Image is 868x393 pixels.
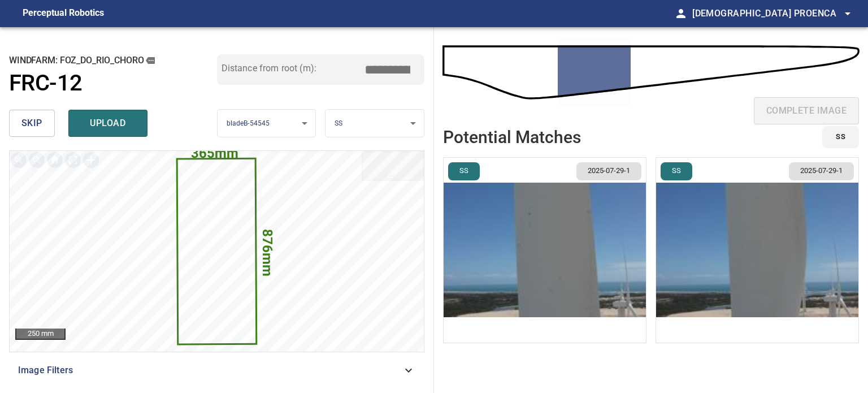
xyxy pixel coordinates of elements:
[688,2,854,25] button: [DEMOGRAPHIC_DATA] Proenca
[9,110,55,137] button: skip
[443,128,581,146] h2: Potential Matches
[259,229,275,277] text: 876mm
[18,364,402,377] span: Image Filters
[21,115,42,131] span: skip
[674,7,688,20] span: person
[692,6,854,21] span: [DEMOGRAPHIC_DATA] Proenca
[453,166,475,176] span: SS
[661,162,692,180] button: SS
[23,5,104,23] figcaption: Perceptual Robotics
[836,131,845,144] span: SS
[28,151,46,169] img: Zoom out
[665,166,688,176] span: SS
[335,119,342,127] span: SS
[9,70,82,97] h1: FRC-12
[68,110,147,137] button: upload
[815,126,859,148] div: id
[448,162,480,180] button: SS
[656,158,858,343] img: FOZ_DO_RIO_CHORO/FRC-12/2025-07-29-1/2025-07-29-1/inspectionData/image49wp53.jpg
[222,64,316,73] label: Distance from root (m):
[227,119,270,127] span: bladeB-54545
[10,151,28,169] img: Zoom in
[9,357,424,384] div: Image Filters
[325,109,424,138] div: SS
[82,151,100,169] img: Toggle selection
[444,158,646,343] img: FOZ_DO_RIO_CHORO/FRC-12/2025-07-29-1/2025-07-29-1/inspectionData/image48wp52.jpg
[64,151,82,169] img: Toggle full page
[841,7,854,20] span: arrow_drop_down
[793,166,849,176] span: 2025-07-29-1
[822,126,859,148] button: SS
[581,166,637,176] span: 2025-07-29-1
[144,54,157,67] button: copy message details
[46,151,64,169] img: Go home
[191,145,238,161] text: 365mm
[9,70,217,97] a: FRC-12
[218,109,316,138] div: bladeB-54545
[9,54,217,67] h2: windfarm: FOZ_DO_RIO_CHORO
[81,115,135,131] span: upload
